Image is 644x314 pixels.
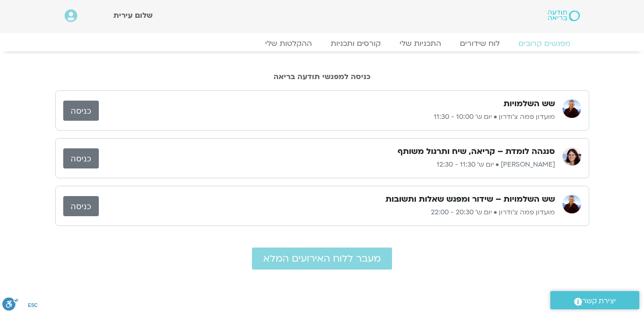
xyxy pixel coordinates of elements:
h3: שש השלמויות – שידור ומפגש שאלות ותשובות [385,194,555,205]
a: מעבר ללוח האירועים המלא [252,248,392,270]
h2: כניסה למפגשי תודעה בריאה [55,73,589,81]
a: מפגשים קרובים [509,39,580,48]
a: יצירת קשר [550,291,639,309]
a: כניסה [63,101,99,121]
img: מועדון פמה צ'ודרון [563,99,581,118]
span: שלום עירית [113,10,153,21]
h3: שש השלמויות [503,98,555,110]
nav: Menu [65,39,580,48]
img: מועדון פמה צ'ודרון [563,195,581,213]
img: מיכל גורל [563,147,581,166]
a: התכניות שלי [390,39,451,48]
p: מועדון פמה צ'ודרון • יום ש׳ 20:30 - 22:00 [99,207,555,218]
a: לוח שידורים [451,39,509,48]
a: כניסה [63,148,99,168]
span: יצירת קשר [582,295,616,307]
a: קורסים ותכניות [321,39,390,48]
span: מעבר ללוח האירועים המלא [263,253,381,264]
p: מועדון פמה צ'ודרון • יום ש׳ 10:00 - 11:30 [99,111,555,123]
a: כניסה [63,196,99,216]
p: [PERSON_NAME] • יום ש׳ 11:30 - 12:30 [99,159,555,170]
h3: סנגהה לומדת – קריאה, שיח ותרגול משותף [398,146,555,157]
a: ההקלטות שלי [256,39,321,48]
